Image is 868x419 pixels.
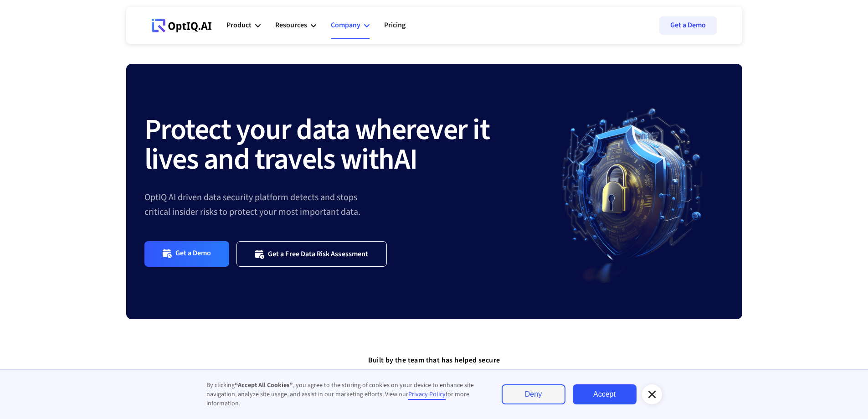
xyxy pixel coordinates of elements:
a: Deny [502,384,565,404]
div: Get a Free Data Risk Assessment [268,249,368,259]
strong: Protect your data wherever it lives and travels with [144,109,490,181]
a: Accept [573,384,637,404]
a: Get a Demo [659,16,717,35]
strong: Built by the team that has helped secure [368,355,500,365]
div: Product [226,19,252,31]
a: Get a Demo [144,241,230,266]
div: OptIQ AI driven data security platform detects and stops critical insider risks to protect your m... [144,190,542,219]
a: Privacy Policy [408,390,446,400]
div: By clicking , you agree to the storing of cookies on your device to enhance site navigation, anal... [206,381,483,408]
strong: AI [394,139,417,181]
a: Pricing [384,12,406,39]
a: Get a Free Data Risk Assessment [236,241,387,266]
div: Company [331,19,360,31]
strong: “Accept All Cookies” [235,381,293,390]
div: Webflow Homepage [152,32,152,32]
a: Webflow Homepage [152,12,212,39]
div: Get a Demo [175,248,211,259]
div: Resources [275,12,316,39]
div: Company [331,12,370,39]
div: Resources [275,19,307,31]
div: Product [226,12,261,39]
